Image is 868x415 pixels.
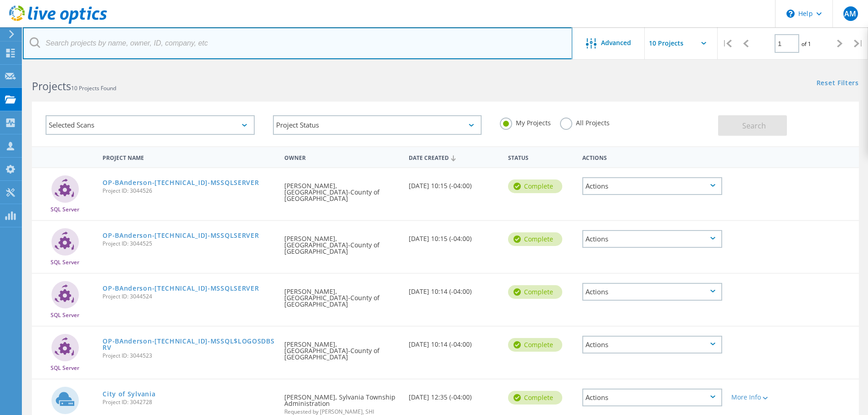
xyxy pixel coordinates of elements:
label: My Projects [500,118,551,126]
div: [DATE] 10:14 (-04:00) [404,274,503,304]
div: Status [503,149,578,165]
span: of 1 [801,40,811,48]
div: Actions [582,283,722,301]
div: Actions [582,177,722,195]
a: OP-BAnderson-[TECHNICAL_ID]-MSSQLSERVER [103,232,259,239]
span: SQL Server [51,260,79,265]
b: Projects [32,79,71,93]
div: [PERSON_NAME], [GEOGRAPHIC_DATA]-County of [GEOGRAPHIC_DATA] [280,168,404,211]
div: Complete [508,232,562,246]
span: Project ID: 3044525 [103,241,275,246]
div: Selected Scans [46,115,255,135]
div: [DATE] 10:14 (-04:00) [404,327,503,357]
button: Search [718,115,787,136]
span: SQL Server [51,207,79,212]
div: [PERSON_NAME], [GEOGRAPHIC_DATA]-County of [GEOGRAPHIC_DATA] [280,327,404,369]
div: Actions [582,389,722,406]
div: Complete [508,285,562,299]
a: OP-BAnderson-[TECHNICAL_ID]-MSSQLSERVER [103,285,259,292]
div: [PERSON_NAME], [GEOGRAPHIC_DATA]-County of [GEOGRAPHIC_DATA] [280,221,404,264]
input: Search projects by name, owner, ID, company, etc [23,27,572,59]
div: [DATE] 10:15 (-04:00) [404,168,503,198]
span: Project ID: 3044524 [103,294,275,299]
div: Date Created [404,149,503,166]
span: Project ID: 3044526 [103,188,275,194]
label: All Projects [560,118,610,126]
a: OP-BAnderson-[TECHNICAL_ID]-MSSQLSERVER [103,179,259,186]
div: [PERSON_NAME], [GEOGRAPHIC_DATA]-County of [GEOGRAPHIC_DATA] [280,274,404,317]
div: Complete [508,338,562,352]
div: Owner [280,149,404,165]
div: Project Status [273,115,482,135]
div: [DATE] 10:15 (-04:00) [404,221,503,251]
span: Project ID: 3042728 [103,400,275,405]
svg: \n [786,10,795,18]
div: [DATE] 12:35 (-04:00) [404,379,503,410]
a: Live Optics Dashboard [9,19,107,26]
div: Complete [508,179,562,193]
span: Search [742,121,766,131]
a: OP-BAnderson-[TECHNICAL_ID]-MSSQL$LOGOSDBSRV [103,338,275,351]
div: | [718,27,736,60]
div: Actions [578,149,727,165]
span: Advanced [601,40,631,46]
div: | [849,27,868,60]
span: Project ID: 3044523 [103,353,275,359]
div: Actions [582,336,722,354]
span: AM [844,10,856,17]
div: Project Name [98,149,280,165]
a: Reset Filters [817,80,859,87]
div: More Info [731,394,788,400]
span: 10 Projects Found [71,84,116,92]
span: SQL Server [51,313,79,318]
span: SQL Server [51,365,79,371]
div: Actions [582,230,722,248]
div: Complete [508,391,562,405]
a: City of Sylvania [103,391,155,397]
